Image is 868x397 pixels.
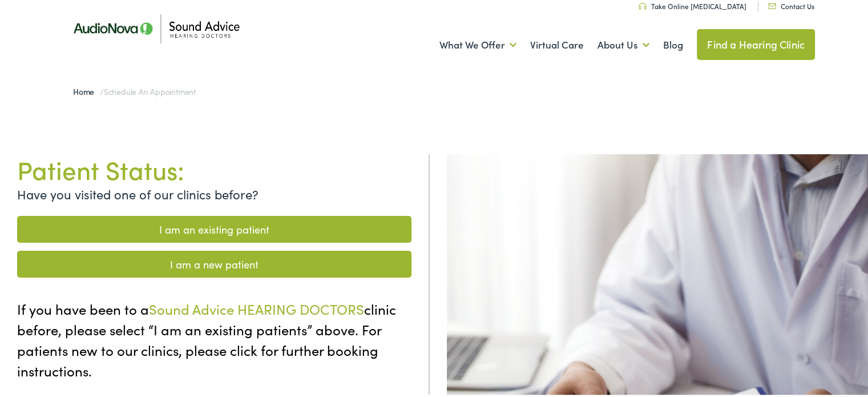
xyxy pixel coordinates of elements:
[17,297,411,379] p: If you have been to a clinic before, please select “I am an existing patients” above. For patient...
[439,22,516,65] a: What We Offer
[768,2,776,7] img: Icon representing mail communication in a unique green color, indicative of contact or communicat...
[17,249,411,276] a: I am a new patient
[697,27,815,58] a: Find a Hearing Clinic
[530,22,584,65] a: Virtual Care
[17,183,411,202] p: Have you visited one of our clinics before?
[73,84,196,95] span: /
[597,22,649,65] a: About Us
[104,84,196,95] span: Schedule an Appointment
[17,214,411,241] a: I am an existing patient
[639,1,647,8] img: Headphone icon in a unique green color, suggesting audio-related services or features.
[73,84,100,95] a: Home
[17,153,411,183] h1: Patient Status:
[663,22,683,65] a: Blog
[149,298,364,316] span: Sound Advice HEARING DOCTORS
